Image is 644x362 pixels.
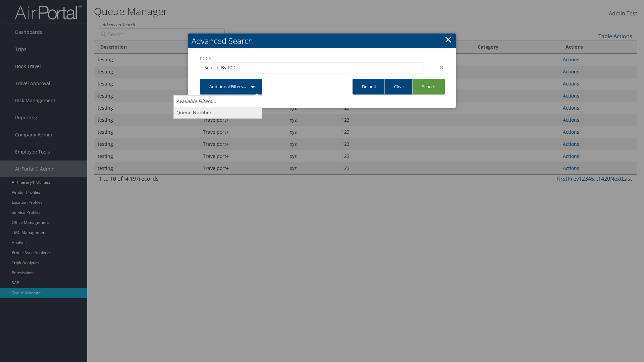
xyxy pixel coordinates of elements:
a: Additional Filters... [200,79,262,95]
a: Queue Number [174,107,262,118]
label: PCCS [200,55,423,62]
div: × [428,63,449,71]
i: Available Filters... [176,98,216,104]
a: Default [353,79,386,95]
a: Close [444,33,452,46]
a: Search [412,79,445,95]
a: Clear [384,79,414,95]
input: Search By PCC [204,64,418,71]
h2: Advanced Search [188,34,456,48]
